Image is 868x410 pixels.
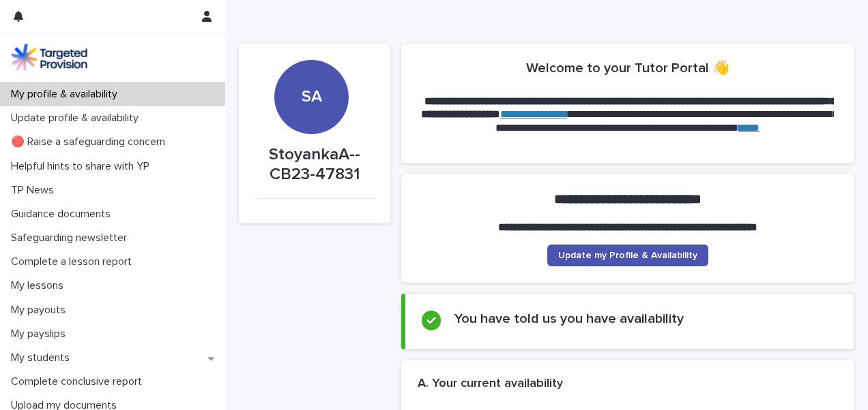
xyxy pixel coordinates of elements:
a: Update my Profile & Availability [547,245,708,266]
h2: Welcome to your Tutor Portal 👋 [526,60,729,76]
p: My students [5,351,81,364]
p: StoyankaA--CB23-47831 [255,145,374,185]
h2: You have told us you have availability [454,311,684,327]
span: Update my Profile & Availability [558,251,697,260]
p: Update profile & availability [5,112,149,125]
p: My lessons [5,279,74,292]
p: Complete a lesson report [5,255,143,268]
p: Guidance documents [5,208,121,221]
p: My payslips [5,328,76,341]
p: TP News [5,184,65,197]
p: My payouts [5,304,76,317]
h2: A. Your current availability [418,377,563,392]
p: Helpful hints to share with YP [5,160,160,173]
p: Complete conclusive report [5,375,153,388]
p: 🔴 Raise a safeguarding concern [5,136,176,148]
p: My profile & availability [5,88,128,101]
div: SA [274,13,349,107]
p: Safeguarding newsletter [5,232,138,245]
img: M5nRWzHhSzIhMunXDL62 [11,44,87,71]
